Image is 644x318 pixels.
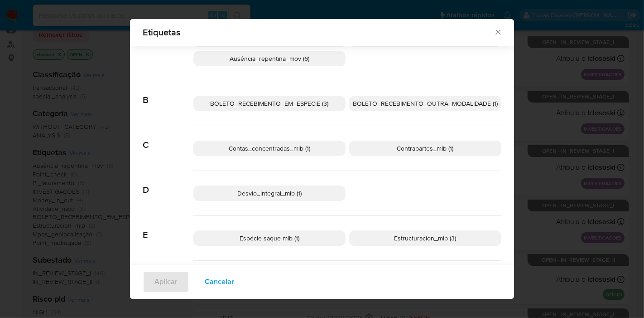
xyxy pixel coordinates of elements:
[193,271,246,293] button: Cancelar
[193,186,346,201] div: Desvio_integral_mlb (1)
[240,234,299,243] span: Espécie saque mlb (1)
[494,28,502,36] button: Fechar
[353,99,498,108] span: BOLETO_RECEBIMENTO_OUTRA_MODALIDADE (1)
[349,141,501,156] div: Contrapartes_mlb (1)
[143,171,193,196] span: D
[211,99,329,108] span: BOLETO_RECEBIMENTO_EM_ESPECIE (3)
[237,189,302,198] span: Desvio_integral_mlb (1)
[230,54,309,63] span: Ausência_repentina_mov (6)
[143,126,193,151] span: C
[205,272,234,292] span: Cancelar
[193,96,346,111] div: BOLETO_RECEBIMENTO_EM_ESPECIE (3)
[229,144,310,153] span: Contas_concentradas_mlb (1)
[349,230,501,246] div: Estructuracion_mlb (3)
[193,230,346,246] div: Espécie saque mlb (1)
[394,234,457,243] span: Estructuracion_mlb (3)
[397,144,454,153] span: Contrapartes_mlb (1)
[193,141,346,156] div: Contas_concentradas_mlb (1)
[349,96,501,111] div: BOLETO_RECEBIMENTO_OUTRA_MODALIDADE (1)
[143,28,494,37] span: Etiquetas
[143,81,193,106] span: B
[143,216,193,240] span: E
[193,51,346,66] div: Ausência_repentina_mov (6)
[143,261,193,285] span: I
